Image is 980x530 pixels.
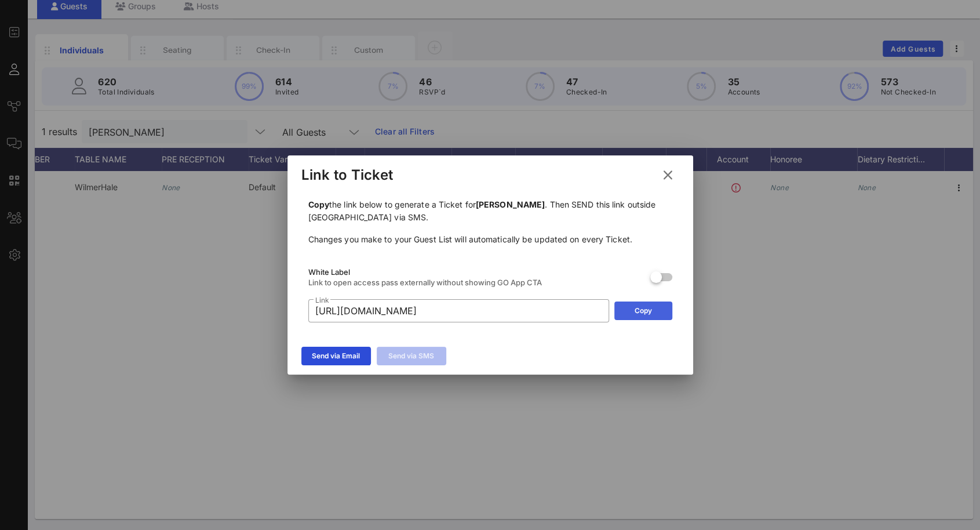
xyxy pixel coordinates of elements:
div: Send via SMS [388,350,434,362]
label: Link [315,296,329,304]
div: Link to open access pass externally without showing GO App CTA [308,278,641,287]
div: Copy [635,305,652,317]
div: Link to Ticket [301,166,394,184]
button: Send via SMS [377,347,446,365]
b: Copy [308,199,329,209]
p: the link below to generate a Ticket for . Then SEND this link outside [GEOGRAPHIC_DATA] via SMS. [308,198,672,224]
button: Send via Email [301,347,371,365]
b: [PERSON_NAME] [476,199,545,209]
div: Send via Email [312,350,360,362]
p: Changes you make to your Guest List will automatically be updated on every Ticket. [308,233,672,246]
div: White Label [308,267,641,277]
button: Copy [614,302,672,320]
